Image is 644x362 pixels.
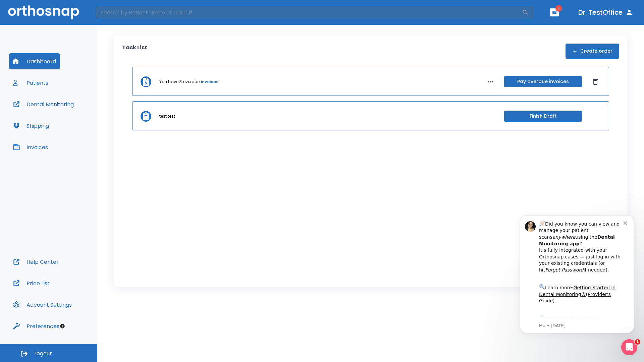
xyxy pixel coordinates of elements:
[9,139,52,155] button: Invoices
[34,350,52,357] span: Logout
[9,96,78,112] button: Dental Monitoring
[510,205,644,344] iframe: Intercom notifications message
[504,76,582,87] button: Pay overdue invoices
[555,5,562,12] span: 1
[590,76,601,87] button: Dismiss
[9,118,53,134] button: Shipping
[159,79,200,85] p: You have 3 overdue
[576,6,636,18] button: Dr. TestOffice
[621,339,637,355] iframe: Intercom live chat
[566,44,619,59] button: Create order
[201,79,218,85] a: invoices
[9,297,76,313] button: Account Settings
[504,111,582,122] button: Finish Draft
[59,323,65,329] div: Tooltip anchor
[9,75,52,91] button: Patients
[96,6,522,19] input: Search by Patient Name or Case #
[29,118,114,124] p: Message from Ma, sent 1w ago
[122,44,147,59] p: Task List
[9,275,54,291] button: Price List
[9,53,60,69] button: Dashboard
[8,5,79,19] img: Orthosnap
[114,14,119,20] button: Dismiss notification
[9,318,63,334] button: Preferences
[635,339,640,345] span: 1
[29,109,114,143] div: Download the app: | ​ Let us know if you need help getting started!
[9,254,63,270] button: Help Center
[159,113,175,119] p: test test
[29,111,89,123] a: App Store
